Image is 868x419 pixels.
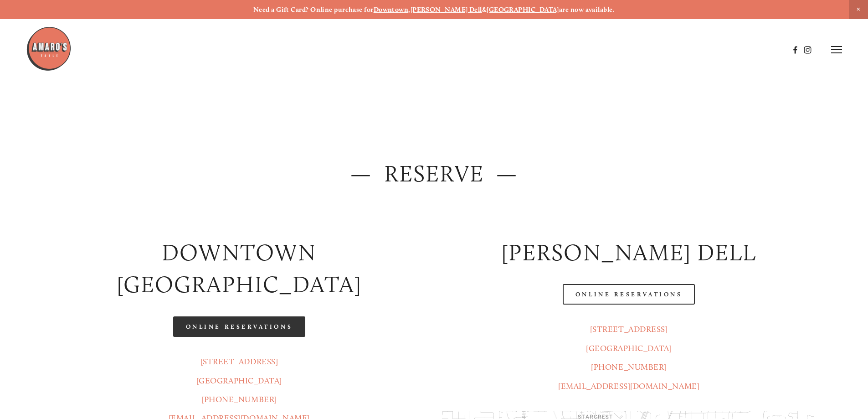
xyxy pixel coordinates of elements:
[591,362,667,372] a: [PHONE_NUMBER]
[173,316,305,337] a: Online Reservations
[487,5,559,14] a: [GEOGRAPHIC_DATA]
[200,357,278,367] a: [STREET_ADDRESS]
[52,237,426,301] h2: Downtown [GEOGRAPHIC_DATA]
[590,324,668,334] a: [STREET_ADDRESS]
[411,5,482,14] a: [PERSON_NAME] Dell
[559,5,615,14] strong: are now available.
[374,5,409,14] a: Downtown
[201,394,277,404] a: [PHONE_NUMBER]
[586,343,672,353] a: [GEOGRAPHIC_DATA]
[442,237,816,269] h2: [PERSON_NAME] DELL
[26,26,72,72] img: Amaro's Table
[196,376,282,386] a: [GEOGRAPHIC_DATA]
[563,284,695,305] a: Online Reservations
[558,381,699,391] a: [EMAIL_ADDRESS][DOMAIN_NAME]
[52,158,816,190] h2: — Reserve —
[482,5,487,14] strong: &
[253,5,374,14] strong: Need a Gift Card? Online purchase for
[408,5,410,14] strong: ,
